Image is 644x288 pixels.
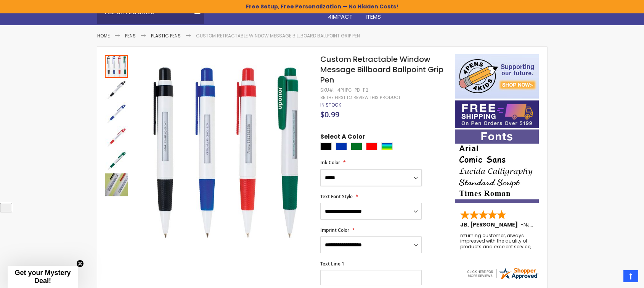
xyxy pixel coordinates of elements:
span: Imprint Color [320,227,349,233]
button: Close teaser [76,260,84,267]
span: NJ [524,221,533,228]
div: Get your Mystery Deal!Close teaser [8,266,78,288]
a: 4pens.com certificate URL [466,275,539,282]
span: - , [520,221,587,228]
span: Get your Mystery Deal! [14,269,71,285]
span: JB, [PERSON_NAME] [460,221,520,228]
div: returning customer, always impressed with the quality of products and excelent service, will retu... [460,233,534,249]
span: Text Line 1 [320,260,344,267]
img: 4pens.com widget logo [466,267,539,280]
